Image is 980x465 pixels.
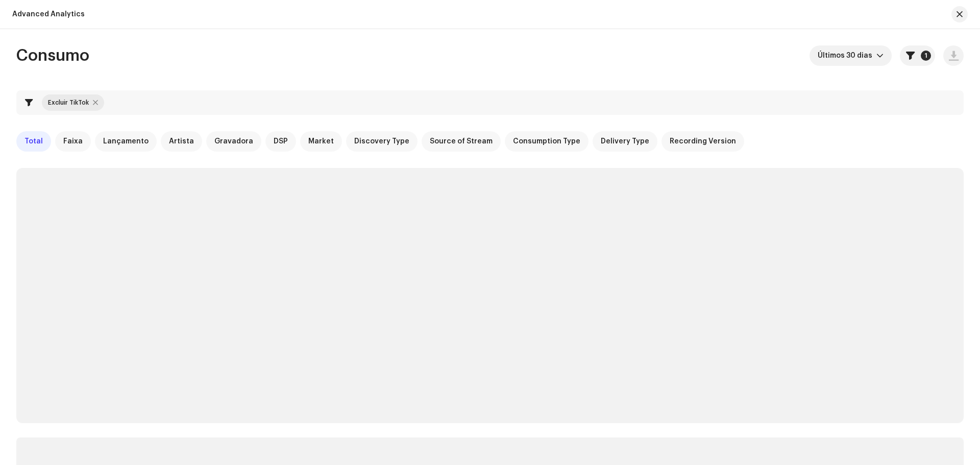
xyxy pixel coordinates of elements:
span: Artista [169,137,194,145]
span: Últimos 30 dias [818,45,876,66]
p-badge: 1 [921,51,931,61]
span: Discovery Type [354,137,409,145]
span: Gravadora [214,137,253,145]
span: Source of Stream [430,137,493,145]
div: dropdown trigger [876,45,884,66]
button: 1 [900,45,935,66]
span: Consumption Type [513,137,580,145]
span: Delivery Type [601,137,649,145]
span: Recording Version [670,137,736,145]
span: DSP [274,137,288,145]
span: Market [308,137,334,145]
